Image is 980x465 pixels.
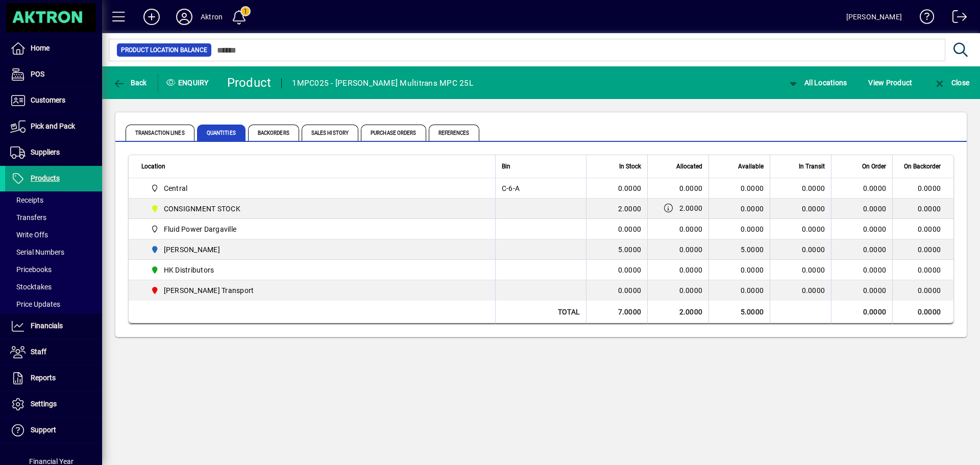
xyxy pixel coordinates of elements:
[802,266,825,274] span: 0.0000
[164,244,220,255] span: [PERSON_NAME]
[113,79,147,87] span: Back
[5,391,102,417] a: Settings
[586,239,647,260] td: 5.0000
[892,239,953,260] td: 0.0000
[5,243,102,261] a: Serial Numbers
[586,219,647,239] td: 0.0000
[126,125,194,141] span: Transaction Lines
[31,426,56,434] span: Support
[10,213,46,222] span: Transfers
[5,88,102,113] a: Customers
[912,2,935,35] a: Knowledge Base
[5,191,102,209] a: Receipts
[892,280,953,301] td: 0.0000
[863,265,887,275] span: 0.0000
[5,261,102,278] a: Pricebooks
[708,260,770,280] td: 0.0000
[945,2,967,35] a: Logout
[5,418,102,443] a: Support
[146,243,484,256] span: HAMILTON
[5,226,102,243] a: Write Offs
[708,178,770,199] td: 0.0000
[586,178,647,199] td: 0.0000
[164,183,188,193] span: Central
[146,264,484,276] span: HK Distributors
[31,348,46,356] span: Staff
[5,339,102,365] a: Staff
[361,125,426,141] span: Purchase Orders
[708,219,770,239] td: 0.0000
[31,96,65,104] span: Customers
[892,199,953,219] td: 0.0000
[619,161,641,172] span: In Stock
[708,239,770,260] td: 5.0000
[110,74,150,92] button: Back
[227,75,272,91] div: Product
[802,246,825,254] span: 0.0000
[5,313,102,339] a: Financials
[10,196,43,204] span: Receipts
[31,44,50,52] span: Home
[5,278,102,296] a: Stocktakes
[776,74,858,92] app-page-header-button: Change Location
[146,284,484,297] span: T. Croft Transport
[679,203,703,213] span: 2.0000
[802,205,825,213] span: 0.0000
[102,74,158,92] app-page-header-button: Back
[863,183,887,193] span: 0.0000
[429,125,479,141] span: References
[292,75,473,91] div: 1MPC025 - [PERSON_NAME] Multitrans MPC 25L
[931,74,972,92] button: Close
[863,224,887,234] span: 0.0000
[679,225,703,233] span: 0.0000
[5,209,102,226] a: Transfers
[866,74,915,92] button: View Product
[164,285,254,296] span: [PERSON_NAME] Transport
[868,75,912,91] span: View Product
[31,174,60,182] span: Products
[146,203,484,215] span: CONSIGNMENT STOCK
[31,322,63,330] span: Financials
[892,219,953,239] td: 0.0000
[164,204,240,214] span: CONSIGNMENT STOCK
[802,286,825,295] span: 0.0000
[10,283,52,291] span: Stocktakes
[164,265,214,275] span: HK Distributors
[679,184,703,192] span: 0.0000
[31,400,57,408] span: Settings
[164,224,237,234] span: Fluid Power Dargaville
[738,161,764,172] span: Available
[135,8,168,26] button: Add
[802,225,825,233] span: 0.0000
[31,148,60,156] span: Suppliers
[586,280,647,301] td: 0.0000
[10,231,48,239] span: Write Offs
[31,70,44,78] span: POS
[892,260,953,280] td: 0.0000
[201,9,223,25] div: Aktron
[146,223,484,235] span: Fluid Power Dargaville
[248,125,299,141] span: Backorders
[923,74,980,92] app-page-header-button: Close enquiry
[863,244,887,255] span: 0.0000
[679,266,703,274] span: 0.0000
[10,265,52,274] span: Pricebooks
[502,161,510,172] span: Bin
[904,161,941,172] span: On Backorder
[708,280,770,301] td: 0.0000
[158,75,219,91] div: Enquiry
[5,365,102,391] a: Reports
[892,178,953,199] td: 0.0000
[586,260,647,280] td: 0.0000
[934,79,969,87] span: Close
[863,285,887,296] span: 0.0000
[5,114,102,139] a: Pick and Pack
[862,161,886,172] span: On Order
[5,140,102,165] a: Suppliers
[141,161,165,172] span: Location
[863,204,887,214] span: 0.0000
[31,374,56,382] span: Reports
[495,301,586,324] td: Total
[708,301,770,324] td: 5.0000
[892,301,953,324] td: 0.0000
